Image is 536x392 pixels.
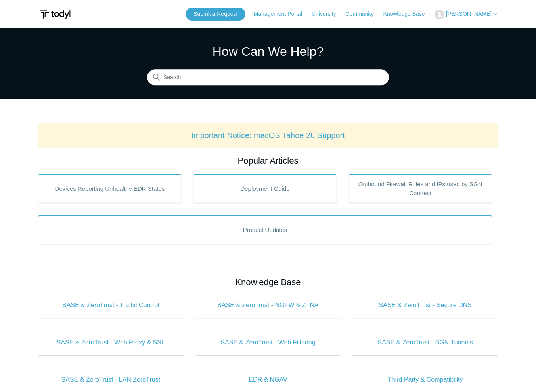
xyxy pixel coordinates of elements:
[435,10,498,19] button: [PERSON_NAME]
[50,338,172,347] span: SASE & ZeroTrust - Web Proxy & SSL
[193,174,337,203] a: Deployment Guide
[346,10,382,18] a: Community
[254,10,310,18] a: Management Portal
[147,70,389,86] input: Search
[38,174,182,203] a: Devices Reporting Unhealthy EDR States
[348,174,492,203] a: Outbound Firewall Rules and IPs used by SGN Connect
[364,375,486,384] span: Third Party & Compatibility
[446,11,492,17] span: [PERSON_NAME]
[38,276,498,289] h2: Knowledge Base
[195,293,341,318] a: SASE & ZeroTrust - NGFW & ZTNA
[191,131,345,140] a: Important Notice: macOS Tahoe 26 Support
[38,7,72,22] img: Todyl Support Center Help Center home page
[207,301,329,310] span: SASE & ZeroTrust - NGFW & ZTNA
[38,293,184,318] a: SASE & ZeroTrust - Traffic Control
[38,154,498,167] h2: Popular Articles
[312,10,344,18] a: University
[147,42,389,61] h1: How Can We Help?
[186,8,245,21] a: Submit a Request
[50,375,172,384] span: SASE & ZeroTrust - LAN ZeroTrust
[383,10,433,18] a: Knowledge Base
[352,330,498,355] a: SASE & ZeroTrust - SGN Tunnels
[38,330,184,355] a: SASE & ZeroTrust - Web Proxy & SSL
[207,375,329,384] span: EDR & NGAV
[38,215,492,244] a: Product Updates
[352,293,498,318] a: SASE & ZeroTrust - Secure DNS
[50,301,172,310] span: SASE & ZeroTrust - Traffic Control
[364,338,486,347] span: SASE & ZeroTrust - SGN Tunnels
[195,330,341,355] a: SASE & ZeroTrust - Web Filtering
[207,338,329,347] span: SASE & ZeroTrust - Web Filtering
[364,301,486,310] span: SASE & ZeroTrust - Secure DNS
